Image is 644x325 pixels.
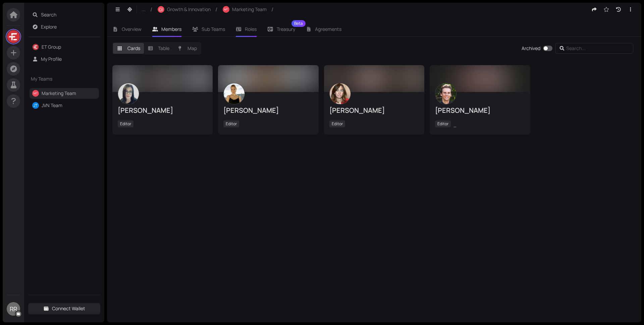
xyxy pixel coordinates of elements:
[330,83,351,104] img: KXyGO068ag.jpeg
[435,83,456,104] img: OOp-x9CS-u.jpeg
[277,27,295,32] span: Treasury
[52,305,85,312] span: Connect Wallet
[167,6,211,13] span: Growth & Innovation
[42,102,62,108] a: JVN Team
[161,26,181,32] span: Members
[224,8,228,11] span: MT
[42,90,76,96] a: Marketing Team
[224,83,245,104] img: Mw3MYn5qax.jpeg
[28,71,100,87] div: My Teams
[329,121,345,127] span: Editor
[122,26,142,32] span: Overview
[202,26,225,32] span: Sub Teams
[566,45,624,52] input: Search...
[232,6,267,13] span: Marketing Team
[41,56,62,62] a: My Profile
[7,30,20,43] img: LsfHRQdbm8.jpeg
[118,121,133,127] span: Editor
[522,45,540,52] div: Archived
[453,121,585,127] span: [GEOGRAPHIC_DATA], [GEOGRAPHIC_DATA], [GEOGRAPHIC_DATA]
[223,121,239,127] span: Editor
[138,4,149,15] button: ...
[10,302,17,316] span: RR
[142,6,146,13] span: ...
[42,44,61,50] a: ET Group
[41,9,97,20] span: Search
[159,7,163,12] span: GI
[315,26,341,32] span: Agreements
[223,106,313,115] div: [PERSON_NAME]
[28,303,100,314] button: Connect Wallet
[245,26,257,32] span: Roles
[291,20,306,27] sup: Beta
[435,121,451,127] span: Editor
[154,4,214,15] button: GIGrowth & Innovation
[118,106,207,115] div: [PERSON_NAME]
[219,4,270,15] button: MTMarketing Team
[31,75,86,83] span: My Teams
[435,106,525,115] div: [PERSON_NAME]
[118,83,139,104] img: xgxeZTt-51.jpeg
[329,106,419,115] div: [PERSON_NAME]
[41,24,57,30] a: Explore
